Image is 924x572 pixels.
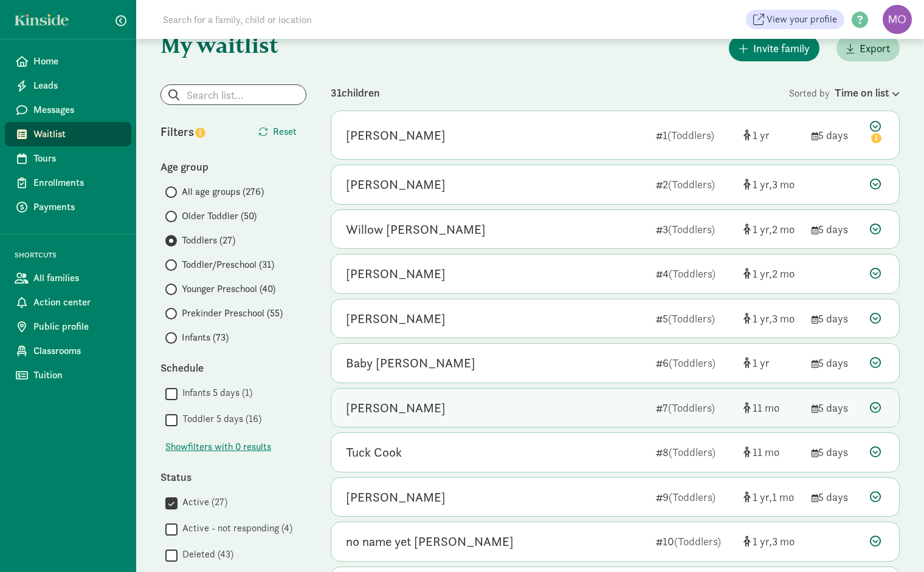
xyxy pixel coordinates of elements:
[346,309,446,329] div: Benjamin Lopez
[836,35,900,61] button: Export
[33,175,122,190] span: Enrollments
[33,127,122,141] span: Waitlist
[753,312,772,325] span: 1
[33,271,122,285] span: All families
[165,440,271,454] span: Show filters with 0 results
[160,123,233,141] div: Filters
[656,127,734,143] div: 1
[178,521,292,536] label: Active - not responding (4)
[668,222,715,236] span: (Toddlers)
[812,127,860,143] div: 5 days
[33,78,122,93] span: Leads
[346,175,446,194] div: Félix Renooy
[5,73,131,98] a: Leads
[753,40,810,56] span: Invite family
[743,533,802,550] div: [object Object]
[182,233,235,248] span: Toddlers (27)
[753,534,772,548] span: 1
[346,353,475,373] div: Baby Meier
[178,412,261,426] label: Toddler 5 days (16)
[182,185,264,199] span: All age groups (276)
[656,400,734,416] div: 7
[178,386,252,400] label: Infants 5 days (1)
[182,330,229,345] span: Infants (73)
[668,401,715,415] span: (Toddlers)
[5,122,131,146] a: Waitlist
[5,266,131,290] a: All families
[346,443,402,462] div: Tuck Cook
[346,264,446,284] div: Finn Dodd
[743,355,802,371] div: [object Object]
[668,177,715,191] span: (Toddlers)
[182,282,275,296] span: Younger Preschool (40)
[273,124,297,139] span: Reset
[743,221,802,237] div: [object Object]
[772,490,794,504] span: 1
[729,35,819,61] button: Invite family
[743,400,802,416] div: [object Object]
[33,319,122,334] span: Public profile
[743,127,802,143] div: [object Object]
[33,344,122,358] span: Classrooms
[669,490,715,504] span: (Toddlers)
[346,488,446,507] div: Elliotte Orr
[656,176,734,192] div: 2
[767,12,837,27] span: View your profile
[863,514,924,572] iframe: Chat Widget
[161,85,306,104] input: Search list...
[746,10,844,29] a: View your profile
[753,445,779,459] span: 11
[753,267,772,281] span: 1
[860,40,890,56] span: Export
[674,534,721,548] span: (Toddlers)
[753,356,770,370] span: 1
[667,128,714,142] span: (Toddlers)
[182,257,274,272] span: Toddler/Preschool (31)
[753,128,770,142] span: 1
[656,221,734,237] div: 3
[160,469,306,485] div: Status
[178,495,227,509] label: Active (27)
[743,489,802,505] div: [object Object]
[669,445,715,459] span: (Toddlers)
[812,310,860,327] div: 5 days
[669,356,715,370] span: (Toddlers)
[5,49,131,73] a: Home
[5,363,131,387] a: Tuition
[5,290,131,315] a: Action center
[656,310,734,327] div: 5
[5,146,131,171] a: Tours
[789,84,900,101] div: Sorted by
[656,533,734,550] div: 10
[772,267,795,281] span: 2
[5,195,131,219] a: Payments
[160,33,306,57] h1: My waitlist
[668,312,715,325] span: (Toddlers)
[5,315,131,339] a: Public profile
[178,547,233,562] label: Deleted (43)
[33,151,122,166] span: Tours
[160,359,306,376] div: Schedule
[835,84,900,101] div: Time on list
[331,84,789,101] div: 31 children
[182,306,283,321] span: Prekinder Preschool (55)
[5,171,131,195] a: Enrollments
[753,177,772,191] span: 1
[656,444,734,460] div: 8
[812,221,860,237] div: 5 days
[346,126,446,145] div: Aiden Luis angeles
[249,120,306,144] button: Reset
[743,265,802,282] div: [object Object]
[656,265,734,282] div: 4
[812,400,860,416] div: 5 days
[753,222,772,236] span: 1
[772,177,795,191] span: 3
[346,532,514,551] div: no name yet Shubert
[812,355,860,371] div: 5 days
[772,222,795,236] span: 2
[772,534,795,548] span: 3
[743,176,802,192] div: [object Object]
[753,490,772,504] span: 1
[753,401,779,415] span: 11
